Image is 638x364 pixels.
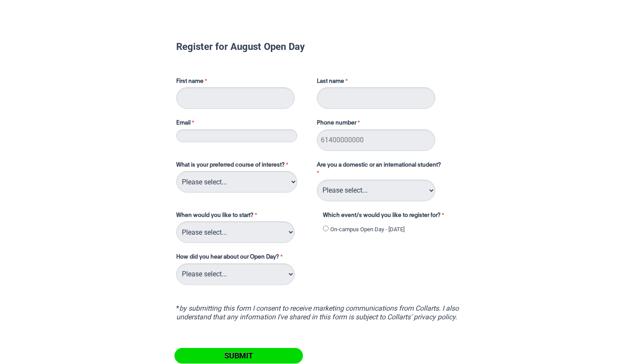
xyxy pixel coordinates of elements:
select: When would you like to start? [176,221,295,243]
span: Are you a domestic or an international student? [317,162,441,168]
label: Email [176,119,308,129]
input: Phone number [317,129,435,151]
label: Which event/s would you like to register for? [323,211,455,222]
label: When would you like to start? [176,211,314,222]
select: What is your preferred course of interest? [176,171,297,193]
select: How did you hear about our Open Day? [176,263,295,285]
input: First name [176,87,295,109]
input: Email [176,129,297,142]
input: Submit [174,348,303,364]
input: Last name [317,87,435,109]
label: First name [176,77,308,88]
label: On-campus Open Day - [DATE] [330,225,405,234]
label: How did you hear about our Open Day? [176,253,285,263]
label: What is your preferred course of interest? [176,161,308,171]
h1: Register for August Open Day [176,42,462,51]
i: by submitting this form I consent to receive marketing communications from Collarts. I also under... [176,304,459,321]
label: Phone number [317,119,362,129]
label: Last name [317,77,350,88]
select: Are you a domestic or an international student? [317,180,435,201]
